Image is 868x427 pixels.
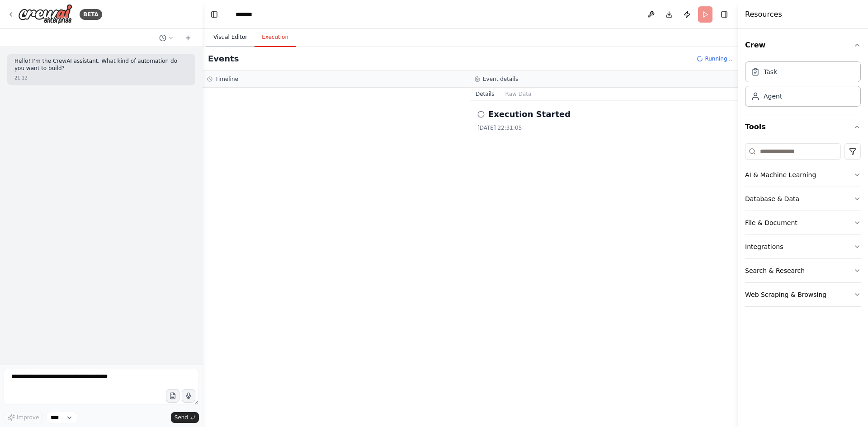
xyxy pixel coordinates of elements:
[745,266,805,275] div: Search & Research
[171,412,199,423] button: Send
[182,389,195,403] button: Click to speak your automation idea
[745,283,861,306] button: Web Scraping & Browsing
[745,235,861,258] button: Integrations
[718,8,731,21] button: Hide right sidebar
[745,114,861,140] button: Tools
[745,194,799,203] div: Database & Data
[745,211,861,235] button: File & Document
[500,88,537,100] button: Raw Data
[236,10,254,19] nav: breadcrumb
[175,414,188,421] span: Send
[483,75,518,83] h3: Event details
[181,33,195,43] button: Start a new chat
[255,28,296,47] button: Execution
[764,67,777,76] div: Task
[745,187,861,211] button: Database & Data
[745,218,797,227] div: File & Document
[745,242,783,251] div: Integrations
[156,33,177,43] button: Switch to previous chat
[206,28,255,47] button: Visual Editor
[18,4,72,24] img: Logo
[745,290,826,299] div: Web Scraping & Browsing
[745,58,861,114] div: Crew
[166,389,179,403] button: Upload files
[764,92,782,101] div: Agent
[208,8,221,21] button: Hide left sidebar
[208,52,239,65] h2: Events
[215,75,238,83] h3: Timeline
[745,9,782,20] h4: Resources
[745,259,861,282] button: Search & Research
[488,108,571,121] h2: Execution Started
[17,414,39,421] span: Improve
[14,75,28,81] div: 21:12
[745,33,861,58] button: Crew
[745,170,816,179] div: AI & Machine Learning
[705,55,732,62] span: Running...
[14,58,188,72] p: Hello! I'm the CrewAI assistant. What kind of automation do you want to build?
[470,88,500,100] button: Details
[745,140,861,314] div: Tools
[80,9,102,20] div: BETA
[477,124,731,131] div: [DATE] 22:31:05
[4,412,43,423] button: Improve
[745,163,861,187] button: AI & Machine Learning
